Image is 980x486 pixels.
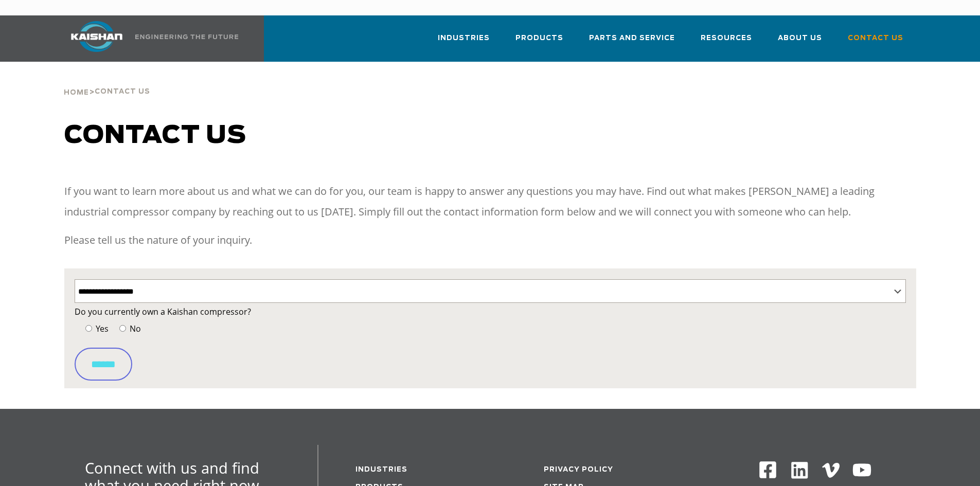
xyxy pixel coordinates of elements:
[135,34,238,39] img: Engineering the future
[589,32,675,44] span: Parts and Service
[64,181,916,222] p: If you want to learn more about us and what we can do for you, our team is happy to answer any qu...
[589,25,675,60] a: Parts and Service
[64,123,246,148] span: Contact us
[85,325,92,332] input: Yes
[848,32,903,44] span: Contact Us
[75,304,906,381] form: Contact form
[701,32,752,44] span: Resources
[515,32,563,44] span: Products
[544,466,613,473] a: Privacy Policy
[58,15,240,62] a: Kaishan USA
[515,25,563,60] a: Products
[790,460,810,480] img: Linkedin
[64,230,916,250] p: Please tell us the nature of your inquiry.
[701,25,752,60] a: Resources
[64,89,89,96] span: Home
[64,62,150,101] div: >
[95,88,150,95] span: Contact Us
[778,25,822,60] a: About Us
[119,325,126,332] input: No
[94,323,109,334] span: Yes
[852,460,872,480] img: Youtube
[355,466,407,473] a: Industries
[438,32,490,44] span: Industries
[778,32,822,44] span: About Us
[822,463,840,478] img: Vimeo
[848,25,903,60] a: Contact Us
[64,87,89,97] a: Home
[58,21,135,52] img: kaishan logo
[128,323,141,334] span: No
[75,304,906,319] label: Do you currently own a Kaishan compressor?
[758,460,777,479] img: Facebook
[438,25,490,60] a: Industries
